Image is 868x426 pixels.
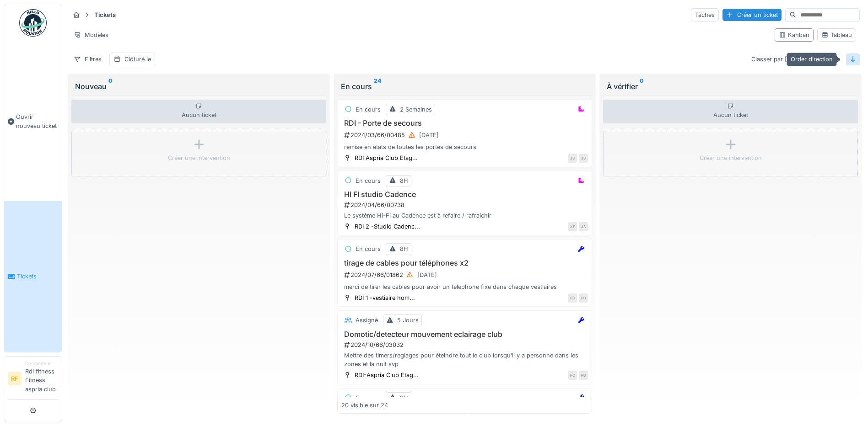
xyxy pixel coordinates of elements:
div: En cours [356,245,381,253]
sup: 0 [108,81,113,92]
div: PD [579,293,588,303]
div: 2024/03/66/00485 [343,129,588,141]
div: Demandeur [25,360,58,367]
div: Nouveau [75,81,323,92]
div: 2024/04/66/00738 [343,201,588,209]
div: Classer par [PERSON_NAME] le [747,53,844,66]
div: 2024/07/66/01862 [343,269,588,281]
a: RF DemandeurRdi fitness Fitness aspria club [8,360,58,399]
strong: Tickets [91,11,119,19]
div: 20 visible sur 24 [341,401,388,410]
div: 2 Semaines [400,105,432,114]
div: JS [579,154,588,163]
span: Ouvrir nouveau ticket [16,112,58,130]
div: RDI 2 -Studio Cadenc... [355,222,420,231]
li: Rdi fitness Fitness aspria club [25,360,58,397]
div: Order direction [787,53,837,66]
div: Créer une intervention [700,154,762,162]
div: Filtres [70,53,106,66]
div: [DATE] [417,271,437,279]
h3: tirage de cables pour téléphones x2 [341,259,588,267]
img: Badge_color-CXgf-gQk.svg [19,9,47,37]
div: Créer une intervention [168,154,230,162]
div: En cours [341,81,588,92]
div: FC [568,293,577,303]
div: JS [579,222,588,231]
span: Tickets [17,272,58,281]
sup: 0 [640,81,644,92]
div: Aucun ticket [603,100,858,123]
div: Tâches [691,8,719,21]
div: Modèles [70,28,113,42]
div: RDI Aspria Club Etag... [355,154,418,162]
div: Tableau [821,31,852,39]
div: 5 Jours [397,316,419,325]
div: À vérifier [607,81,854,92]
div: 8H [400,245,408,253]
div: RDI 1 -vestiaire hom... [355,293,415,302]
div: [DATE] [419,131,439,139]
div: XP [568,222,577,231]
div: Le système Hi-Fi au Cadence est à refaire / rafraichir [341,211,588,220]
div: FC [568,371,577,380]
a: Ouvrir nouveau ticket [4,42,62,201]
div: 8H [400,394,408,402]
div: En cours [356,394,381,402]
div: Clôturé le [124,55,151,64]
div: RDI-Aspria Club Etag... [355,371,419,379]
div: Assigné [356,316,378,325]
h3: Domotic/detecteur mouvement eclairage club [341,330,588,339]
a: Tickets [4,201,62,352]
li: RF [8,372,22,385]
div: remise en états de toutes les portes de secours [341,143,588,151]
div: En cours [356,105,381,114]
div: 2024/10/66/03032 [343,341,588,349]
div: Kanban [779,31,809,39]
div: Créer un ticket [722,9,782,21]
h3: RDI - Porte de secours [341,119,588,128]
div: PD [579,371,588,380]
div: Aucun ticket [71,100,326,123]
div: Mettre des timers/reglages pour éteindre tout le club lorsqu’il y a personne dans les zones et la... [341,351,588,368]
div: En cours [356,176,381,185]
div: JS [568,154,577,163]
h3: HI FI studio Cadence [341,190,588,199]
div: 8H [400,176,408,185]
div: merci de tirer les cables pour avoir un telephone fixe dans chaque vestiaires [341,282,588,291]
sup: 24 [374,81,381,92]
